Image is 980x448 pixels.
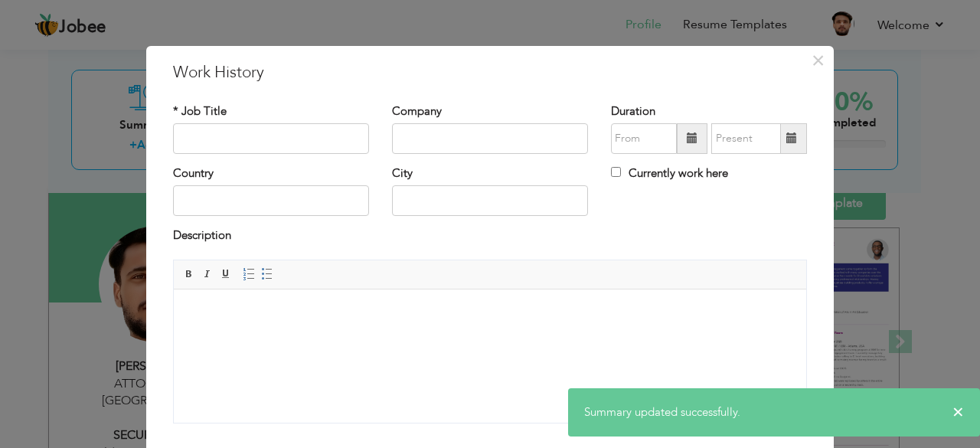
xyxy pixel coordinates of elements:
[952,404,964,420] span: ×
[611,103,655,119] label: Duration
[812,47,825,74] span: ×
[611,167,621,177] input: Currently work here
[805,48,830,73] button: Close
[173,103,227,119] label: * Job Title
[173,61,807,84] h3: Work History
[392,165,413,181] label: City
[181,266,198,283] a: Bold
[240,266,257,283] a: Insert/Remove Numbered List
[217,266,234,283] a: Underline
[711,123,781,154] input: Present
[611,123,677,154] input: From
[199,266,216,283] a: Italic
[259,266,276,283] a: Insert/Remove Bulleted List
[611,165,728,181] label: Currently work here
[392,103,442,119] label: Company
[173,165,214,181] label: Country
[174,289,806,404] iframe: Rich Text Editor, workEditor
[173,227,231,244] label: Description
[584,404,740,420] span: Summary updated successfully.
